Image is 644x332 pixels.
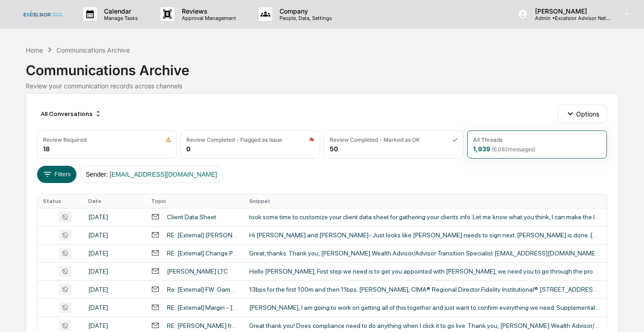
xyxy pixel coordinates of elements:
[249,286,601,293] div: 13bps for the first 100m and then 11bps. [PERSON_NAME], CIMA® Regional Director Fidelity Institut...
[309,137,314,143] img: icon
[146,194,244,208] th: Topic
[167,322,238,329] div: RE: [PERSON_NAME] from FMG: Compliance Update
[452,137,458,143] img: icon
[175,15,241,21] p: Approval Management
[26,46,43,54] div: Home
[37,106,105,121] div: All Conversations
[166,137,171,143] img: icon
[272,7,336,15] p: Company
[528,7,612,15] p: [PERSON_NAME]
[167,250,238,257] div: RE: [External] Change Primary G Number
[43,136,86,143] div: Review Required
[88,250,140,257] div: [DATE]
[249,250,601,257] div: Great, thanks. Thank you, [PERSON_NAME] Wealth Advisor/Advisor Transition Specialist [EMAIL_ADDRE...
[26,55,618,78] div: Communications Archive
[186,145,190,153] div: 0
[97,15,142,21] p: Manage Tasks
[528,15,612,21] p: Admin • Excelsior Advisor Network
[88,286,140,293] div: [DATE]
[249,322,601,329] div: Great thank you! Does compliance need to do anything when I click it to go live. Thank you, [PERS...
[558,105,607,123] button: Options
[88,231,140,239] div: [DATE]
[57,46,130,54] div: Communications Archive
[167,304,238,311] div: RE: [External] Margin - [PERSON_NAME]
[22,10,65,18] img: logo
[330,145,338,153] div: 50
[88,268,140,275] div: [DATE]
[186,136,282,143] div: Review Completed - Flagged as Issue
[167,286,238,293] div: Re: [External] FW: Gamma
[80,166,223,183] button: Sender:[EMAIL_ADDRESS][DOMAIN_NAME]
[26,82,618,90] div: Review your communication records across channels
[38,194,83,208] th: Status
[88,304,140,311] div: [DATE]
[473,145,535,153] div: 1,939
[244,194,606,208] th: Snippet
[492,146,535,153] span: ( 6,082 messages)
[88,322,140,329] div: [DATE]
[167,231,238,239] div: RE: [External] [PERSON_NAME] Shells
[249,213,601,221] div: took some time to customize your client data sheet for gathering your clients info. Let me know w...
[110,171,217,178] span: [EMAIL_ADDRESS][DOMAIN_NAME]
[249,268,601,275] div: Hello [PERSON_NAME], First step we need is to get you appointed with [PERSON_NAME], we need you t...
[167,268,228,275] div: [PERSON_NAME] LTC
[473,136,502,143] div: All Threads
[43,145,50,153] div: 18
[330,136,420,143] div: Review Completed - Marked as OK
[88,213,140,221] div: [DATE]
[272,15,336,21] p: People, Data, Settings
[249,304,601,311] div: [PERSON_NAME], I am going to work on getting all of this together and just want to confirm everyt...
[167,213,216,221] div: Client Data Sheet
[97,7,142,15] p: Calendar
[83,194,146,208] th: Date
[175,7,241,15] p: Reviews
[615,302,639,327] iframe: Open customer support
[37,166,76,183] button: Filters
[249,231,601,239] div: Hi [PERSON_NAME] and [PERSON_NAME]- Just looks like [PERSON_NAME] needs to sign next. [PERSON_NAM...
